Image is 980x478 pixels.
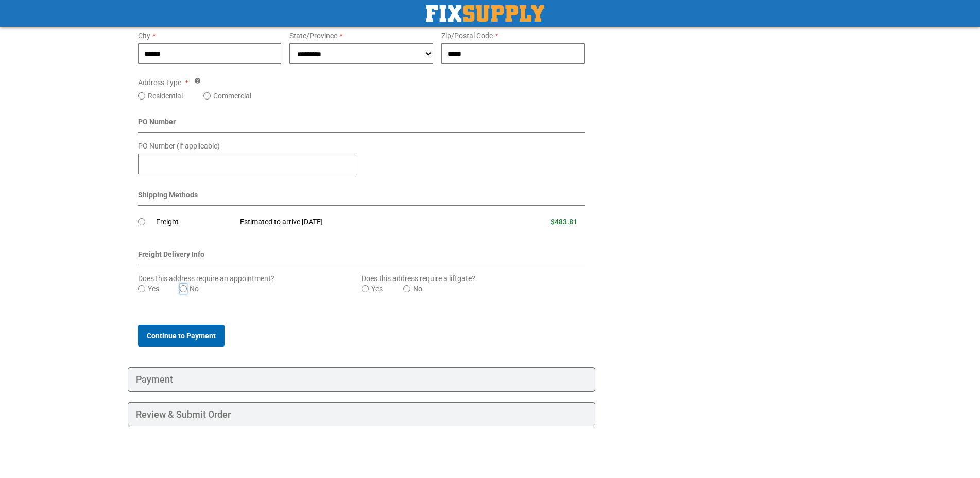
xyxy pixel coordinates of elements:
[441,31,493,40] span: Zip/Postal Code
[371,284,383,294] label: Yes
[128,402,596,427] div: Review & Submit Order
[413,284,422,294] label: No
[128,367,596,392] div: Payment
[138,274,274,283] span: Does this address require an appointment?
[138,190,586,206] div: Shipping Methods
[138,117,586,133] div: PO Number
[147,332,216,340] span: Continue to Payment
[148,91,183,101] label: Residential
[138,142,220,150] span: PO Number (if applicable)
[551,218,577,226] span: $483.81
[156,211,232,234] td: Freight
[426,5,544,22] a: store logo
[148,284,159,294] label: Yes
[138,249,586,265] div: Freight Delivery Info
[426,5,544,22] img: Fix Industrial Supply
[138,78,181,87] span: Address Type
[232,211,479,234] td: Estimated to arrive [DATE]
[213,91,251,101] label: Commercial
[362,274,475,283] span: Does this address require a liftgate?
[138,31,150,40] span: City
[289,31,337,40] span: State/Province
[190,284,199,294] label: No
[138,325,225,347] button: Continue to Payment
